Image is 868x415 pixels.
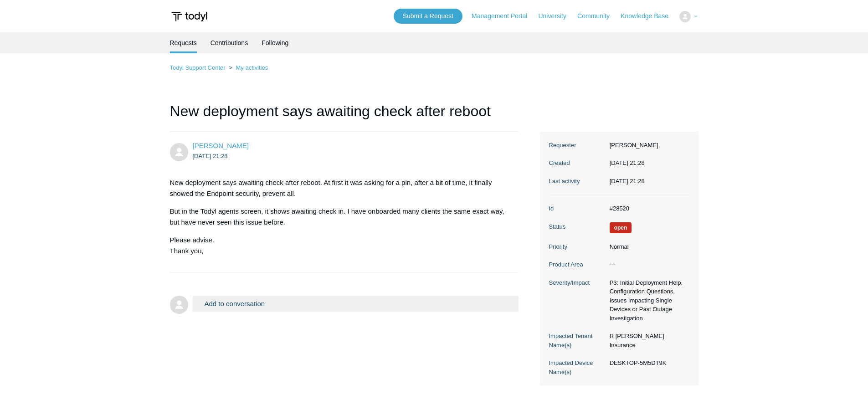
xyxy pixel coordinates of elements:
[170,206,510,228] p: But in the Todyl agents screen, it shows awaiting check in. I have onboarded many clients the sam...
[605,204,689,213] dd: #28520
[262,32,288,53] a: Following
[605,278,689,323] dd: P3: Initial Deployment Help, Configuration Questions, Issues Impacting Single Devices or Past Out...
[227,64,268,71] li: My activities
[549,278,605,287] dt: Severity/Impact
[549,332,605,349] dt: Impacted Tenant Name(s)
[170,32,197,53] li: Requests
[549,359,605,376] dt: Impacted Device Name(s)
[549,222,605,231] dt: Status
[211,32,248,53] a: Contributions
[170,64,227,71] li: Todyl Support Center
[549,204,605,213] dt: Id
[549,141,605,150] dt: Requester
[170,8,209,25] img: Todyl Support Center Help Center home page
[605,141,689,150] dd: [PERSON_NAME]
[549,242,605,251] dt: Priority
[193,142,249,149] span: John Vinkler
[610,178,645,184] time: 2025-09-29T21:28:28+00:00
[170,235,510,256] p: Please advise. Thank you,
[605,332,689,349] dd: R [PERSON_NAME] Insurance
[605,359,689,368] dd: DESKTOP-5M5DT9K
[472,11,536,21] a: Management Portal
[170,64,226,71] a: Todyl Support Center
[193,153,228,159] time: 2025-09-29T21:28:28Z
[610,222,632,233] span: We are working on a response for you
[193,142,249,149] a: [PERSON_NAME]
[549,177,605,186] dt: Last activity
[394,9,462,24] a: Submit a Request
[621,11,678,21] a: Knowledge Base
[538,11,575,21] a: University
[236,64,268,71] a: My activities
[170,177,510,199] p: New deployment says awaiting check after reboot. At first it was asking for a pin, after a bit of...
[549,260,605,269] dt: Product Area
[577,11,619,21] a: Community
[193,296,519,312] button: Add to conversation
[605,260,689,269] dd: —
[610,159,645,166] time: 2025-09-29T21:28:28+00:00
[549,159,605,168] dt: Created
[170,100,519,132] h1: New deployment says awaiting check after reboot
[605,242,689,251] dd: Normal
